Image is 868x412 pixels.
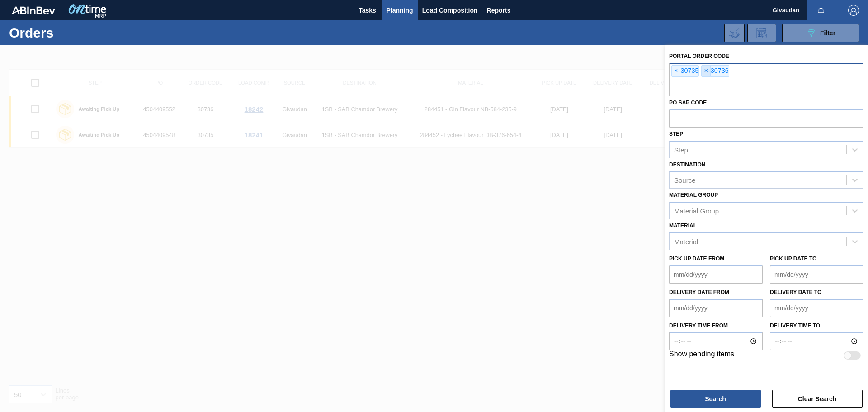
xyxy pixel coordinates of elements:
[669,289,729,295] label: Delivery Date from
[724,24,745,42] div: Import Order Negotiation
[674,237,698,245] div: Material
[669,299,763,317] input: mm/dd/yyyy
[669,319,763,332] label: Delivery time from
[669,223,697,229] label: Material
[669,192,718,198] label: Material Group
[669,256,724,262] label: Pick up Date from
[669,161,705,168] label: Destination
[671,65,699,77] div: 30735
[422,5,478,16] span: Load Composition
[669,99,707,106] label: PO SAP Code
[848,5,859,16] img: Logout
[770,289,821,295] label: Delivery Date to
[669,265,763,284] input: mm/dd/yyyy
[747,24,776,42] div: Order Review Request
[674,146,688,153] div: Step
[12,6,55,14] img: TNhmsLtSVTkK8tSr43FrP2fwEKptu5GPRR3wAAAABJRU5ErkJggg==
[820,29,835,37] span: Filter
[672,66,680,76] span: ×
[770,265,863,284] input: mm/dd/yyyy
[701,65,729,77] div: 30736
[674,176,696,184] div: Source
[770,256,816,262] label: Pick up Date to
[770,319,863,332] label: Delivery time to
[387,5,413,16] span: Planning
[770,299,863,317] input: mm/dd/yyyy
[9,28,144,38] h1: Orders
[807,4,835,17] button: Notifications
[674,207,719,215] div: Material Group
[669,350,734,361] label: Show pending items
[702,66,710,76] span: ×
[487,5,511,16] span: Reports
[669,131,683,137] label: Step
[782,24,859,42] button: Filter
[358,5,377,16] span: Tasks
[669,53,729,59] label: Portal Order Code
